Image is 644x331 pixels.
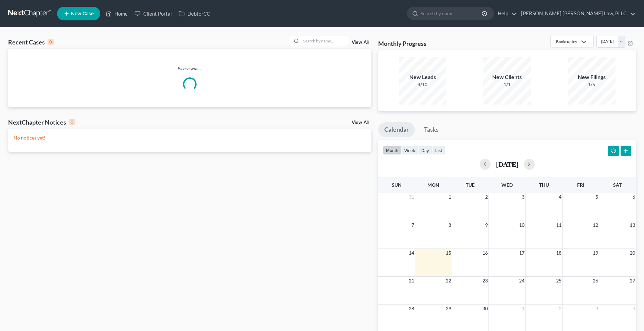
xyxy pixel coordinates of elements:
[629,277,636,285] span: 27
[577,182,584,188] span: Fri
[445,305,452,313] span: 29
[501,182,513,188] span: Wed
[483,73,531,81] div: New Clients
[131,7,175,20] a: Client Portal
[482,305,489,313] span: 30
[48,39,54,45] div: 0
[555,221,562,229] span: 11
[592,221,599,229] span: 12
[521,193,525,201] span: 3
[411,221,415,229] span: 7
[592,249,599,257] span: 19
[595,305,599,313] span: 3
[8,38,54,46] div: Recent Cases
[521,305,525,313] span: 1
[418,122,445,137] a: Tasks
[558,305,562,313] span: 2
[592,277,599,285] span: 26
[445,277,452,285] span: 22
[408,249,415,257] span: 14
[518,7,636,20] a: [PERSON_NAME] [PERSON_NAME] Law, PLLC
[494,7,517,20] a: Help
[175,7,214,20] a: DebtorCC
[383,146,401,155] button: month
[632,305,636,313] span: 4
[408,305,415,313] span: 28
[418,146,432,155] button: day
[399,73,446,81] div: New Leads
[427,182,439,188] span: Mon
[595,193,599,201] span: 5
[482,277,489,285] span: 23
[482,249,489,257] span: 16
[496,161,518,168] h2: [DATE]
[392,182,402,188] span: Sun
[69,119,75,125] div: 0
[421,7,483,20] input: Search by name...
[8,65,371,72] p: Please wait...
[539,182,549,188] span: Thu
[555,277,562,285] span: 25
[632,193,636,201] span: 6
[556,39,577,44] div: Bankruptcy
[555,249,562,257] span: 18
[408,193,415,201] span: 31
[629,249,636,257] span: 20
[568,73,615,81] div: New Filings
[629,221,636,229] span: 13
[518,221,525,229] span: 10
[378,122,415,137] a: Calendar
[518,249,525,257] span: 17
[102,7,131,20] a: Home
[483,81,531,88] div: 1/1
[568,81,615,88] div: 1/5
[432,146,445,155] button: list
[399,81,446,88] div: 4/10
[401,146,418,155] button: week
[448,193,452,201] span: 1
[558,193,562,201] span: 4
[301,36,349,46] input: Search by name...
[14,134,366,141] p: No notices yet!
[445,249,452,257] span: 15
[352,40,369,45] a: View All
[484,221,489,229] span: 9
[8,118,75,126] div: NextChapter Notices
[466,182,475,188] span: Tue
[518,277,525,285] span: 24
[613,182,622,188] span: Sat
[448,221,452,229] span: 8
[408,277,415,285] span: 21
[484,193,489,201] span: 2
[71,11,94,16] span: New Case
[352,120,369,125] a: View All
[378,39,426,48] h3: Monthly Progress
